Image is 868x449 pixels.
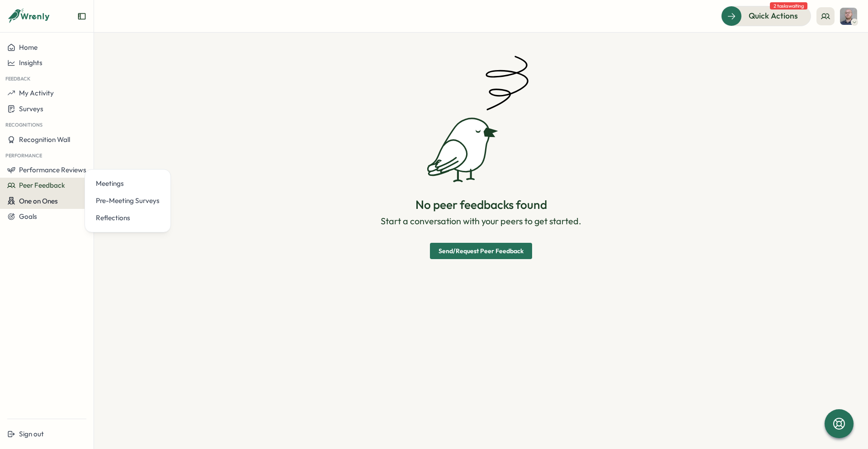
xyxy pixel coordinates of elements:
[77,12,86,21] button: Expand sidebar
[96,179,160,189] div: Meetings
[840,8,857,25] img: Radomir Sebek
[19,430,44,438] span: Sign out
[19,43,38,52] span: Home
[92,209,163,227] a: Reflections
[19,89,54,97] span: My Activity
[96,196,160,206] div: Pre-Meeting Surveys
[439,243,524,259] span: Send/Request Peer Feedback
[92,175,163,192] a: Meetings
[415,197,547,213] h3: No peer feedbacks found
[19,181,65,189] span: Peer Feedback
[19,58,42,67] span: Insights
[96,213,160,223] div: Reflections
[92,192,163,209] a: Pre-Meeting Surveys
[721,6,811,26] button: Quick Actions
[19,135,70,144] span: Recognition Wall
[19,104,43,113] span: Surveys
[19,212,37,221] span: Goals
[749,10,798,22] span: Quick Actions
[430,243,532,259] button: Send/Request Peer Feedback
[19,165,86,174] span: Performance Reviews
[770,2,807,9] span: 2 tasks waiting
[19,197,58,205] span: One on Ones
[381,214,581,228] p: Start a conversation with your peers to get started.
